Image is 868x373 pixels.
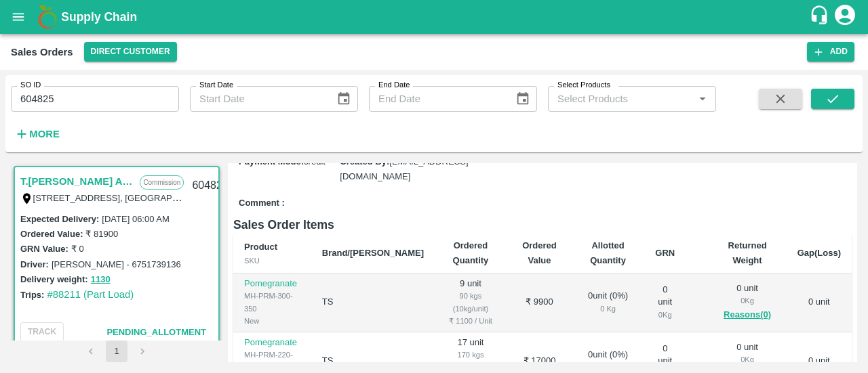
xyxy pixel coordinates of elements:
[239,156,304,167] label: Payment Mode :
[20,259,49,269] label: Driver:
[340,156,389,167] label: Created By :
[322,248,424,258] b: Brand/[PERSON_NAME]
[719,307,775,323] button: Reasons(0)
[29,129,60,139] strong: More
[446,315,496,327] div: ₹ 1100 / Unit
[20,214,99,224] label: Expected Delivery :
[78,341,155,362] nav: pagination navigation
[719,282,775,323] div: 0 unit
[20,80,41,91] label: SO ID
[11,43,73,61] div: Sales Orders
[244,278,300,290] p: Pomegranate
[557,80,610,91] label: Select Products
[184,170,236,202] div: 604825
[728,240,767,265] b: Returned Weight
[52,259,181,269] label: [PERSON_NAME] - 6751739136
[369,86,505,112] input: End Date
[20,274,88,284] label: Delivery weight:
[199,80,233,91] label: Start Date
[304,156,325,167] span: credit
[20,173,133,190] a: T.[PERSON_NAME] And Sons
[244,315,300,327] div: New
[20,229,83,239] label: Ordered Value:
[244,255,300,267] div: SKU
[654,284,675,322] div: 0 unit
[47,289,134,300] a: #88211 (Part Load)
[552,90,690,108] input: Select Products
[91,272,111,288] button: 1130
[453,240,489,265] b: Ordered Quantity
[522,240,557,265] b: Ordered Value
[61,10,137,24] b: Supply Chain
[20,244,68,254] label: GRN Value:
[590,240,626,265] b: Allotted Quantity
[583,303,633,315] div: 0 Kg
[797,248,841,258] b: Gap(Loss)
[20,290,44,300] label: Trips:
[239,197,285,210] label: Comment :
[85,229,118,239] label: ₹ 81900
[34,3,61,30] img: logo
[510,86,536,112] button: Choose date
[33,192,445,203] label: [STREET_ADDRESS], [GEOGRAPHIC_DATA], [GEOGRAPHIC_DATA], 221007, [GEOGRAPHIC_DATA]
[3,1,34,32] button: open drawer
[833,3,857,31] div: account of current user
[106,327,206,337] span: Pending_Allotment
[244,290,300,315] div: MH-PRM-300-350
[331,86,357,112] button: Choose date
[435,273,507,332] td: 9 unit
[694,90,711,108] button: Open
[583,290,633,315] div: 0 unit ( 0 %)
[446,290,496,315] div: 90 kgs (10kg/unit)
[244,242,277,252] b: Product
[311,273,435,332] td: TS
[719,353,775,366] div: 0 Kg
[11,123,63,146] button: More
[71,244,84,254] label: ₹ 0
[809,5,833,29] div: customer-support
[190,86,325,112] input: Start Date
[244,336,300,349] p: Pomegranate
[140,175,184,190] p: Commission
[507,273,572,332] td: ₹ 9900
[655,248,675,258] b: GRN
[378,80,410,91] label: End Date
[654,309,675,321] div: 0 Kg
[102,214,169,224] label: [DATE] 06:00 AM
[61,7,809,26] a: Supply Chain
[787,273,852,332] td: 0 unit
[233,215,852,234] h6: Sales Order Items
[106,341,127,362] button: page 1
[11,86,179,112] input: Enter SO ID
[807,42,854,62] button: Add
[719,294,775,307] div: 0 Kg
[84,42,177,62] button: Select DC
